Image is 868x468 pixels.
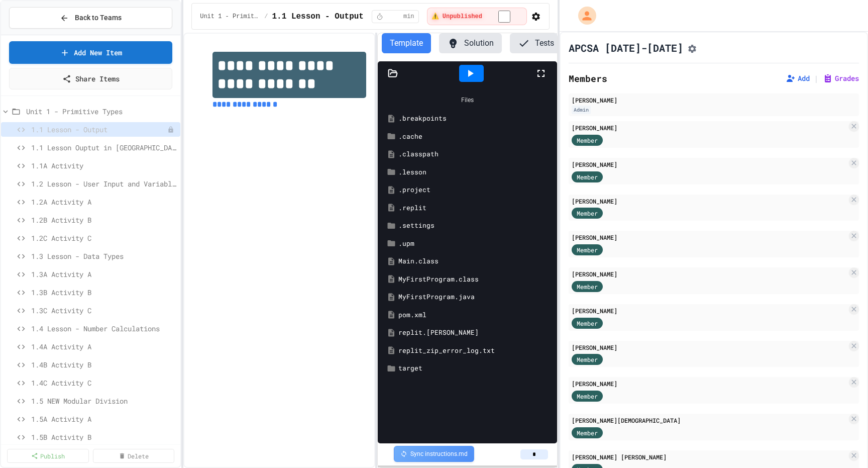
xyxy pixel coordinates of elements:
[264,13,268,21] span: /
[398,292,551,302] div: MyFirstProgram.java
[31,269,176,279] span: 1.3A Activity A
[577,428,598,437] span: Member
[31,215,176,225] span: 1.2B Activity B
[31,251,176,261] span: 1.3 Lesson - Data Types
[383,90,552,110] div: Files
[31,359,176,370] span: 1.4B Activity B
[823,73,859,83] button: Grades
[577,282,598,291] span: Member
[9,68,172,89] a: Share Items
[382,33,431,53] button: Template
[431,13,482,21] span: ⚠️ Unpublished
[569,41,683,55] h1: APCSA [DATE]-[DATE]
[577,172,598,181] span: Member
[394,446,474,462] div: Sync instructions.md
[572,106,591,114] div: Admin
[398,132,551,142] div: .cache
[569,71,607,85] h2: Members
[439,33,502,53] button: Solution
[398,239,551,249] div: .upm
[572,160,847,169] div: [PERSON_NAME]
[31,378,176,388] span: 1.4C Activity C
[403,13,414,21] span: min
[486,11,522,23] input: publish toggle
[31,305,176,316] span: 1.3C Activity C
[31,160,176,171] span: 1.1A Activity
[93,449,175,463] a: Delete
[31,341,176,352] span: 1.4A Activity A
[31,287,176,298] span: 1.3B Activity B
[577,392,598,401] span: Member
[398,328,551,338] div: replit.[PERSON_NAME]
[786,73,810,83] button: Add
[31,432,176,442] span: 1.5B Activity B
[31,178,176,189] span: 1.2 Lesson - User Input and Variables
[7,449,89,463] a: Publish
[572,197,847,206] div: [PERSON_NAME]
[9,7,172,29] button: Back to Teams
[26,106,176,117] span: Unit 1 - Primitive Types
[577,136,598,145] span: Member
[572,343,847,352] div: [PERSON_NAME]
[572,233,847,242] div: [PERSON_NAME]
[577,245,598,254] span: Member
[75,13,122,23] span: Back to Teams
[167,126,174,133] div: Unpublished
[31,233,176,243] span: 1.2C Activity C
[572,96,856,105] div: [PERSON_NAME]
[272,11,364,23] span: 1.1 Lesson - Output
[31,124,167,135] span: 1.1 Lesson - Output
[398,185,551,195] div: .project
[398,310,551,320] div: pom.xml
[427,8,527,25] div: ⚠️ Students cannot see this content! Click the toggle to publish it and make it visible to your c...
[568,4,599,27] div: My Account
[398,167,551,177] div: .lesson
[577,355,598,364] span: Member
[398,274,551,285] div: MyFirstProgram.class
[398,256,551,266] div: Main.class
[31,197,176,207] span: 1.2A Activity A
[572,452,847,461] div: [PERSON_NAME] [PERSON_NAME]
[398,346,551,356] div: replit_zip_error_log.txt
[31,323,176,334] span: 1.4 Lesson - Number Calculations
[31,414,176,424] span: 1.5A Activity A
[687,42,697,54] button: Assignment Settings
[9,41,172,64] a: Add New Item
[572,379,847,388] div: [PERSON_NAME]
[31,142,176,153] span: 1.1 Lesson Ouptut in [GEOGRAPHIC_DATA]
[510,33,562,53] button: Tests
[572,306,847,315] div: [PERSON_NAME]
[572,269,847,278] div: [PERSON_NAME]
[200,13,260,21] span: Unit 1 - Primitive Types
[398,363,551,373] div: target
[31,396,176,406] span: 1.5 NEW Modular Division
[577,209,598,218] span: Member
[398,203,551,213] div: .replit
[572,123,847,132] div: [PERSON_NAME]
[814,72,819,84] span: |
[398,221,551,231] div: .settings
[572,416,847,425] div: [PERSON_NAME][DEMOGRAPHIC_DATA]
[398,149,551,159] div: .classpath
[577,319,598,328] span: Member
[398,114,551,124] div: .breakpoints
